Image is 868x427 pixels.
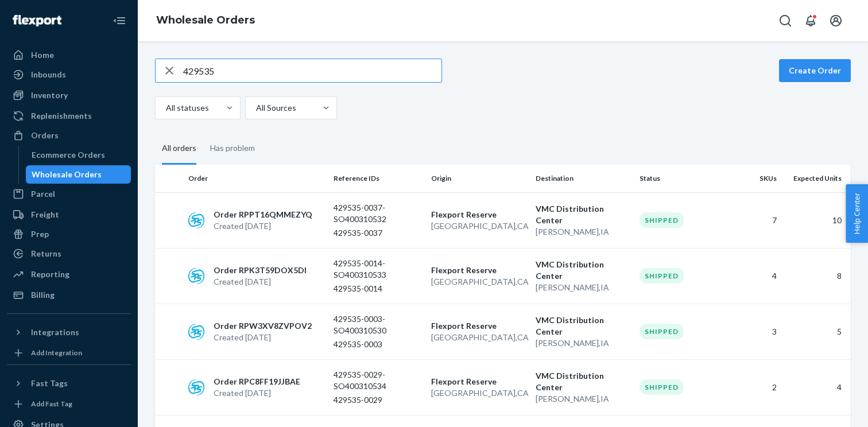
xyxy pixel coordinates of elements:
a: Inventory [7,86,131,104]
p: Created [DATE] [214,332,312,343]
p: 429535-0003-SO400310530 [334,313,422,336]
div: Parcel [31,188,55,200]
p: Flexport Reserve [431,265,526,276]
p: 429535-0037-SO400310532 [334,202,422,225]
p: VMC Distribution Center [536,203,631,226]
p: [GEOGRAPHIC_DATA] , CA [431,387,526,399]
iframe: Opens a widget where you can chat to one of our agents [793,393,857,421]
p: Order RPW3XV8ZVPOV2 [214,320,312,332]
p: VMC Distribution Center [536,259,631,282]
p: VMC Distribution Center [536,370,631,393]
p: Flexport Reserve [431,320,526,332]
div: Replenishments [31,110,92,122]
p: Flexport Reserve [431,209,526,220]
p: [GEOGRAPHIC_DATA] , CA [431,276,526,288]
p: 429535-0029 [334,394,422,406]
p: [PERSON_NAME] , IA [536,393,631,405]
button: Open Search Box [774,9,797,32]
p: Order RPPT16QMMEZYQ [214,209,312,220]
a: Reporting [7,265,131,284]
div: Reporting [31,269,69,280]
div: Wholesale Orders [32,169,102,180]
a: Orders [7,126,131,145]
a: Freight [7,205,131,224]
a: Parcel [7,185,131,203]
img: Flexport logo [13,15,61,26]
input: Search orders [183,59,441,82]
a: Replenishments [7,107,131,125]
button: Open notifications [799,9,822,32]
a: Prep [7,225,131,243]
p: [GEOGRAPHIC_DATA] , CA [431,220,526,232]
a: Inbounds [7,65,131,84]
div: Orders [31,130,59,141]
a: Add Integration [7,346,131,360]
p: 429535-0037 [334,227,422,239]
input: All statuses [165,102,166,114]
div: All orders [162,133,196,165]
img: sps-commerce logo [188,212,204,228]
p: Order RPK3T59DOX5DI [214,265,307,276]
div: Home [31,49,54,61]
div: Returns [31,248,61,259]
td: 3 [733,304,781,359]
p: 429535-0003 [334,339,422,350]
p: Created [DATE] [214,220,312,232]
div: Shipped [640,212,684,228]
p: VMC Distribution Center [536,315,631,337]
button: Help Center [846,184,868,243]
th: SKUs [733,165,781,192]
img: sps-commerce logo [188,324,204,340]
a: Home [7,46,131,64]
button: Fast Tags [7,374,131,393]
div: Fast Tags [31,378,68,389]
ol: breadcrumbs [147,4,264,37]
div: Prep [31,228,49,240]
div: Integrations [31,327,79,338]
button: Create Order [779,59,851,82]
div: Has problem [210,133,255,163]
input: All Sources [255,102,256,114]
button: Integrations [7,323,131,341]
td: 2 [733,359,781,415]
th: Expected Units [781,165,851,192]
th: Reference IDs [329,165,427,192]
p: Created [DATE] [214,387,300,399]
th: Destination [531,165,635,192]
div: Billing [31,289,55,301]
td: 8 [781,248,851,304]
div: Ecommerce Orders [32,149,105,161]
th: Order [184,165,329,192]
th: Origin [427,165,531,192]
td: 10 [781,192,851,248]
a: Add Fast Tag [7,397,131,411]
p: Created [DATE] [214,276,307,288]
a: Returns [7,244,131,263]
p: Order RPC8FF19JJBAE [214,376,300,387]
a: Ecommerce Orders [26,146,131,164]
th: Status [635,165,733,192]
div: Freight [31,209,59,220]
div: Shipped [640,268,684,284]
img: sps-commerce logo [188,268,204,284]
p: [PERSON_NAME] , IA [536,226,631,238]
p: [PERSON_NAME] , IA [536,337,631,349]
p: [GEOGRAPHIC_DATA] , CA [431,332,526,343]
td: 4 [733,248,781,304]
a: Billing [7,286,131,304]
a: Wholesale Orders [156,14,255,26]
div: Inbounds [31,69,66,80]
p: [PERSON_NAME] , IA [536,282,631,293]
td: 5 [781,304,851,359]
p: 429535-0014 [334,283,422,294]
div: Inventory [31,90,68,101]
button: Open account menu [824,9,847,32]
img: sps-commerce logo [188,379,204,395]
div: Shipped [640,379,684,395]
p: 429535-0014-SO400310533 [334,258,422,281]
a: Wholesale Orders [26,165,131,184]
td: 4 [781,359,851,415]
button: Close Navigation [108,9,131,32]
div: Shipped [640,324,684,339]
